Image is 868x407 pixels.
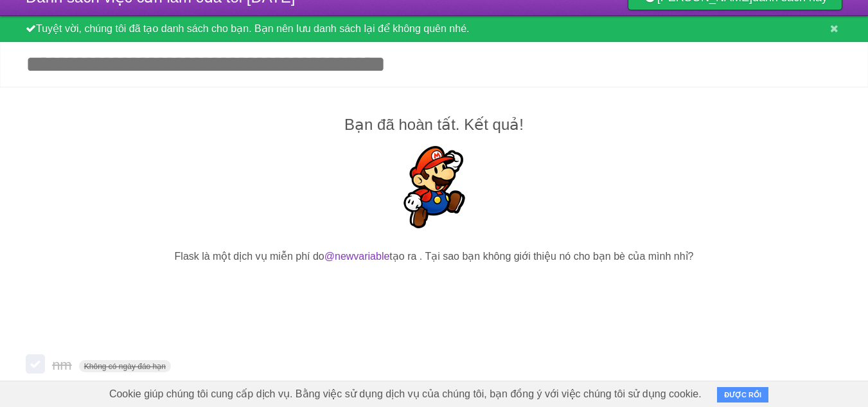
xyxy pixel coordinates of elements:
[344,116,524,133] font: Bạn đã hoàn tất. Kết quả!
[26,354,45,374] label: Xong
[403,280,465,298] iframe: X Post Button
[717,387,768,402] button: ĐƯỢC RỒI
[175,251,324,262] font: Flask là một dịch vụ miễn phí do
[393,146,475,228] img: Siêu Mario
[52,357,72,373] font: nm
[389,251,693,262] font: tạo ra . Tại sao bạn không giới thiệu nó cho bạn bè của mình nhỉ?
[109,388,702,399] font: Cookie giúp chúng tôi cung cấp dịch vụ. Bằng việc sử dụng dịch vụ của chúng tôi, bạn đồng ý với v...
[324,251,390,262] a: @newvariable
[84,362,166,371] font: Không có ngày đáo hạn
[36,23,470,34] font: Tuyệt vời, chúng tôi đã tạo danh sách cho bạn. Bạn nên lưu danh sách lại để không quên nhé.
[724,391,761,399] font: ĐƯỢC RỒI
